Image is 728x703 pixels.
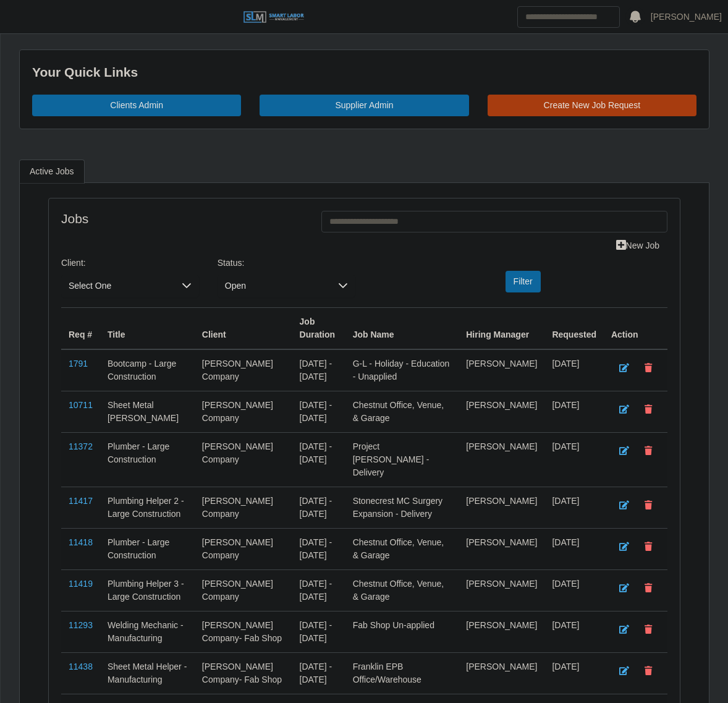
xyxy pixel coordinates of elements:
td: [PERSON_NAME] Company- Fab Shop [195,652,292,694]
td: [PERSON_NAME] Company [195,569,292,611]
input: Search [517,6,620,28]
td: [PERSON_NAME] Company [195,528,292,569]
td: [DATE] - [DATE] [292,652,345,694]
td: Fab Shop Un-applied [345,611,459,652]
a: 11372 [69,441,93,451]
td: [DATE] [544,349,604,391]
td: Plumber - Large Construction [100,528,195,569]
td: Plumbing Helper 3 - Large Construction [100,569,195,611]
td: [DATE] - [DATE] [292,528,345,569]
label: Client: [61,257,86,270]
td: [PERSON_NAME] [459,432,544,487]
a: Supplier Admin [260,95,468,116]
label: Status: [218,257,245,270]
span: Select One [61,275,174,297]
td: [PERSON_NAME] [459,611,544,652]
span: Open [218,275,331,297]
td: Project [PERSON_NAME] - Delivery [345,432,459,487]
th: Action [604,307,667,349]
td: [DATE] - [DATE] [292,349,345,391]
td: [PERSON_NAME] [459,652,544,694]
td: [DATE] [544,652,604,694]
td: Franklin EPB Office/Warehouse [345,652,459,694]
a: 1791 [69,359,88,369]
td: Sheet Metal [PERSON_NAME] [100,391,195,432]
td: [DATE] - [DATE] [292,391,345,432]
td: [DATE] [544,528,604,569]
th: Title [100,307,195,349]
td: [DATE] [544,487,604,528]
a: [PERSON_NAME] [651,11,722,23]
td: [DATE] - [DATE] [292,432,345,487]
td: Chestnut Office, Venue, & Garage [345,569,459,611]
td: [DATE] - [DATE] [292,569,345,611]
td: [PERSON_NAME] [459,391,544,432]
img: SLM Logo [243,11,305,24]
th: Client [195,307,292,349]
a: 11417 [69,496,93,506]
td: Chestnut Office, Venue, & Garage [345,391,459,432]
td: [DATE] [544,391,604,432]
td: [DATE] - [DATE] [292,487,345,528]
a: 11438 [69,662,93,671]
a: 11293 [69,620,93,630]
td: [DATE] [544,611,604,652]
th: Hiring Manager [459,307,544,349]
td: [PERSON_NAME] [459,487,544,528]
td: Stonecrest MC Surgery Expansion - Delivery [345,487,459,528]
td: [PERSON_NAME] Company [195,349,292,391]
a: 11419 [69,579,93,589]
a: 10711 [69,400,93,410]
td: [PERSON_NAME] Company [195,487,292,528]
td: [DATE] - [DATE] [292,611,345,652]
a: Clients Admin [32,95,241,116]
td: [DATE] [544,569,604,611]
a: 11418 [69,537,93,547]
td: [PERSON_NAME] Company [195,432,292,487]
td: G-L - Holiday - Education - Unapplied [345,349,459,391]
td: [PERSON_NAME] [459,569,544,611]
td: [PERSON_NAME] Company [195,391,292,432]
td: [PERSON_NAME] [459,528,544,569]
th: Req # [61,307,100,349]
td: Chestnut Office, Venue, & Garage [345,528,459,569]
button: Filter [506,271,541,292]
td: [PERSON_NAME] Company- Fab Shop [195,611,292,652]
a: New Job [608,235,667,257]
td: Bootcamp - Large Construction [100,349,195,391]
th: Requested [544,307,604,349]
td: [PERSON_NAME] [459,349,544,391]
td: Welding Mechanic - Manufacturing [100,611,195,652]
h4: Jobs [61,211,303,226]
div: Your Quick Links [32,62,696,82]
td: Plumber - Large Construction [100,432,195,487]
td: Sheet Metal Helper - Manufacturing [100,652,195,694]
td: [DATE] [544,432,604,487]
th: Job Duration [292,307,345,349]
th: Job Name [345,307,459,349]
a: Active Jobs [19,160,85,184]
td: Plumbing Helper 2 - Large Construction [100,487,195,528]
a: Create New Job Request [488,95,696,116]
